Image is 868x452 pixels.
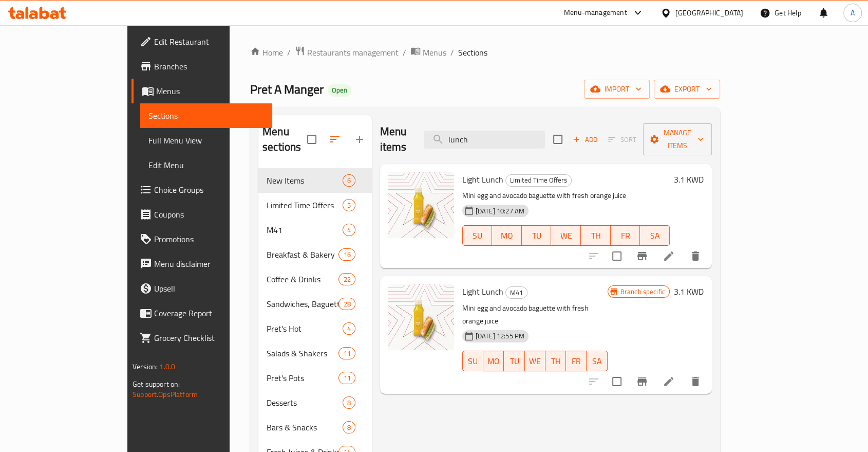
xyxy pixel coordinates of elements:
[462,172,503,187] span: Light Lunch
[258,390,372,415] div: Desserts8
[462,351,483,371] button: SU
[683,369,708,394] button: delete
[410,46,446,59] a: Menus
[267,421,343,433] div: Bars & Snacks
[154,307,264,319] span: Coverage Report
[131,79,272,103] a: Menus
[328,86,351,95] span: Open
[154,208,264,221] span: Coupons
[545,351,566,371] button: TH
[154,332,264,344] span: Grocery Checklist
[148,110,264,122] span: Sections
[462,189,670,202] p: Mini egg and avocado baguette with fresh orange juice
[258,292,372,316] div: Sandwiches, Baguettes & Wraps28
[267,174,343,187] span: New Items
[258,242,372,267] div: Breakfast & Bakery16
[133,388,198,401] a: Support.OpsPlatform
[388,172,454,238] img: Light Lunch
[616,287,669,297] span: Branch specific
[267,224,343,236] span: M41
[343,201,355,210] span: 5
[250,78,324,101] span: Pret A Manger
[467,354,479,369] span: SU
[133,377,180,391] span: Get support on:
[467,228,488,243] span: SU
[571,134,599,146] span: Add
[339,349,354,358] span: 11
[267,273,338,285] span: Coffee & Drinks
[592,83,641,96] span: import
[338,298,355,310] div: items
[267,396,343,409] span: Desserts
[506,174,571,186] span: Limited Time Offers
[301,129,323,150] span: Select all sections
[581,225,611,246] button: TH
[159,360,175,373] span: 1.0.0
[339,299,354,309] span: 28
[683,244,708,268] button: delete
[651,126,704,152] span: Manage items
[343,423,355,432] span: 8
[328,84,351,97] div: Open
[663,375,675,388] a: Edit menu item
[338,248,355,261] div: items
[462,225,493,246] button: SU
[267,322,343,335] span: Pret's Hot
[505,174,572,187] div: Limited Time Offers
[131,276,272,301] a: Upsell
[267,372,338,384] div: Pret's Pots
[606,371,628,392] span: Select to update
[551,225,581,246] button: WE
[343,398,355,408] span: 8
[450,46,454,59] li: /
[492,225,522,246] button: MO
[547,129,569,150] span: Select section
[462,302,608,328] p: Mini egg and avocado baguette with fresh orange juice
[131,177,272,202] a: Choice Groups
[851,7,855,19] span: A
[339,250,354,260] span: 16
[267,248,338,261] span: Breakfast & Bakery
[504,351,524,371] button: TU
[339,373,354,383] span: 11
[250,46,720,59] nav: breadcrumb
[140,103,272,128] a: Sections
[258,415,372,440] div: Bars & Snacks8
[585,228,607,243] span: TH
[131,227,272,251] a: Promotions
[403,46,406,59] li: /
[555,228,577,243] span: WE
[343,324,355,334] span: 4
[674,284,704,299] h6: 3.1 KWD
[338,372,355,384] div: items
[662,83,712,96] span: export
[154,282,264,295] span: Upsell
[258,366,372,390] div: Pret's Pots11
[154,184,264,196] span: Choice Groups
[380,124,411,155] h2: Menu items
[458,46,487,59] span: Sections
[131,251,272,276] a: Menu disclaimer
[140,153,272,177] a: Edit Menu
[640,225,670,246] button: SA
[611,225,640,246] button: FR
[133,360,158,373] span: Version:
[643,123,712,155] button: Manage items
[148,134,264,147] span: Full Menu View
[267,347,338,359] div: Salads & Shakers
[487,354,500,369] span: MO
[154,258,264,270] span: Menu disclaimer
[601,132,643,148] span: Select section first
[424,131,545,149] input: search
[267,298,338,310] span: Sandwiches, Baguettes & Wraps
[258,341,372,366] div: Salads & Shakers11
[267,199,343,211] span: Limited Time Offers
[529,354,541,369] span: WE
[307,46,399,59] span: Restaurants management
[569,132,601,148] span: Add item
[570,354,582,369] span: FR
